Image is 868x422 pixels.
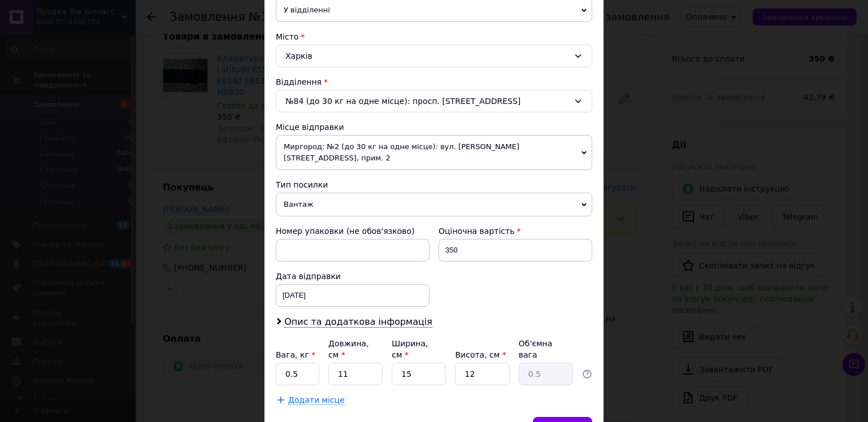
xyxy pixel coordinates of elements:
div: Номер упаковки (не обов'язково) [276,225,429,237]
span: Вантаж [276,193,592,216]
span: Опис та додаткова інформація [284,316,432,328]
div: Харків [276,45,592,67]
div: Відділення [276,76,592,88]
div: Місто [276,31,592,42]
div: №84 (до 30 кг на одне місце): просп. [STREET_ADDRESS] [276,90,592,112]
span: Місце відправки [276,123,344,132]
span: Тип посилки [276,180,328,189]
span: Додати місце [288,395,345,405]
div: Оціночна вартість [439,225,592,237]
span: Миргород: №2 (до 30 кг на одне місце): вул. [PERSON_NAME][STREET_ADDRESS], прим. 2 [276,135,592,170]
div: Об'ємна вага [519,338,573,360]
div: Дата відправки [276,271,429,282]
label: Довжина, см [328,339,369,359]
label: Вага, кг [276,350,315,359]
label: Ширина, см [392,339,428,359]
label: Висота, см [455,350,506,359]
